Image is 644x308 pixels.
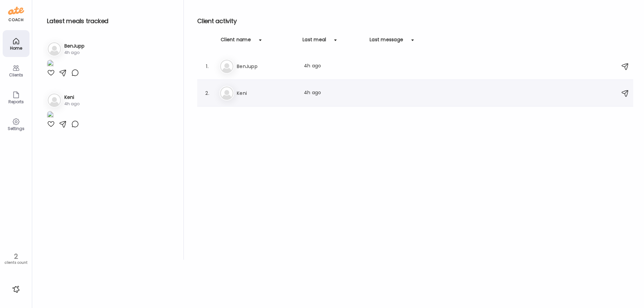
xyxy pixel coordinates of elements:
[47,60,54,69] img: images%2FHVcAe8IYoJNGVG2ZERacUZstUY53%2F1aHLnawmJfpEeydv44kf%2FLvjizjplnz2d87cnhfR1_1080
[237,62,296,70] h3: BenJupp
[47,16,173,26] h2: Latest meals tracked
[220,60,233,73] img: bg-avatar-default.svg
[4,100,28,104] div: Reports
[370,36,403,47] div: Last message
[221,36,251,47] div: Client name
[2,252,30,260] div: 2
[220,86,233,100] img: bg-avatar-default.svg
[237,89,296,97] h3: Keni
[48,94,61,107] img: bg-avatar-default.svg
[4,126,28,131] div: Settings
[2,260,30,265] div: clients count
[4,46,28,50] div: Home
[4,73,28,77] div: Clients
[64,43,85,50] h3: BenJupp
[64,94,79,101] h3: Keni
[47,111,54,120] img: images%2F9FN57vT2oqRbZS02umJcrbHD5CE2%2FLwaDfTIrud7PmOZtfSwm%2FnTuFssyLh4v2oDYkQKb8_1080
[64,50,85,56] div: 4h ago
[197,16,633,26] h2: Client activity
[8,17,23,23] div: coach
[203,89,211,97] div: 2.
[48,42,61,56] img: bg-avatar-default.svg
[304,89,363,97] div: 4h ago
[8,5,24,16] img: ate
[303,36,326,47] div: Last meal
[304,62,363,70] div: 4h ago
[203,62,211,70] div: 1.
[64,101,79,107] div: 4h ago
